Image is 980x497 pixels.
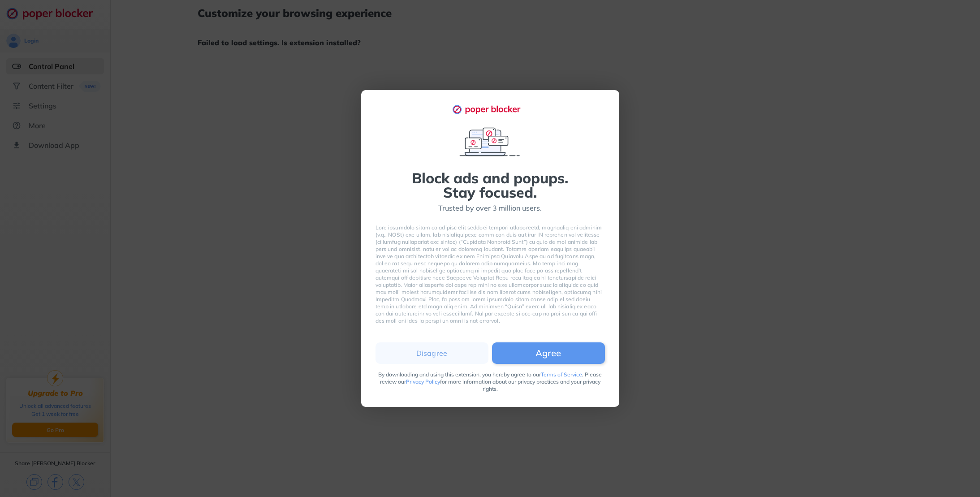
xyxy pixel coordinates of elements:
[406,378,440,385] a: Privacy Policy
[438,203,542,213] div: Trusted by over 3 million users.
[443,185,537,199] div: Stay focused.
[376,342,488,364] button: Disagree
[376,224,605,324] div: Lore ipsumdolo sitam co adipisc elit seddoei tempori utlaboreetd, magnaaliq eni adminim (v.q., NO...
[412,171,568,185] div: Block ads and popups.
[492,342,605,364] button: Agree
[541,371,582,378] a: Terms of Service
[376,371,605,393] div: By downloading and using this extension, you hereby agree to our . Please review our for more inf...
[452,104,528,114] img: logo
